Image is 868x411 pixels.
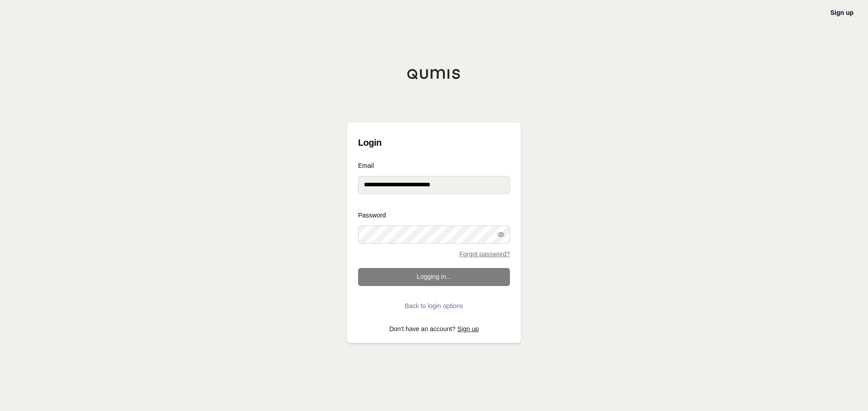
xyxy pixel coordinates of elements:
[358,326,510,332] p: Don't have an account?
[358,134,510,152] h3: Login
[830,9,854,16] a: Sign up
[358,162,510,169] label: Email
[407,69,461,79] img: Qumis
[458,325,479,332] a: Sign up
[358,297,510,315] button: Back to login options
[459,251,510,257] a: Forgot password?
[358,212,510,218] label: Password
